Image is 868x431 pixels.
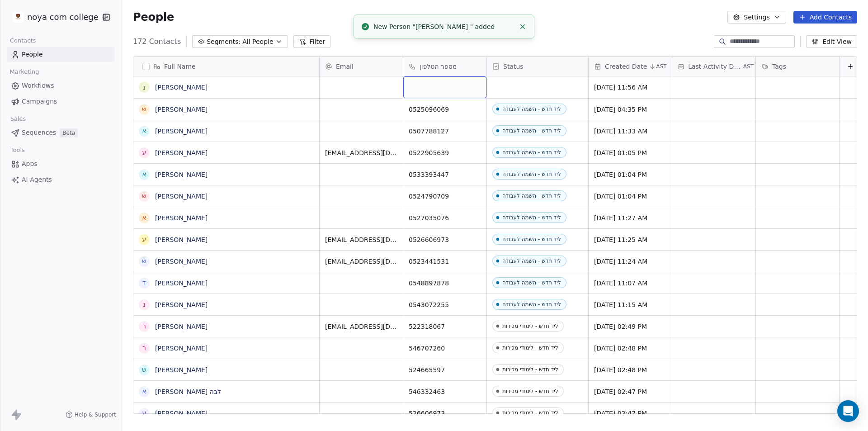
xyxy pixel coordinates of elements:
[27,11,99,23] span: noya com college
[7,78,114,93] a: Workflows
[594,300,666,309] span: [DATE] 11:15 AM
[155,84,208,91] a: [PERSON_NAME]
[207,37,241,47] span: Segments:
[409,300,481,309] span: 0543072255
[142,408,146,418] div: ע
[594,83,666,92] span: [DATE] 11:56 AM
[7,94,114,109] a: Campaigns
[66,411,116,418] a: Help & Support
[7,47,114,62] a: People
[594,322,666,331] span: [DATE] 02:49 PM
[409,322,481,331] span: 522318067
[594,170,666,179] span: [DATE] 01:04 PM
[688,62,741,71] span: Last Activity Date
[242,37,273,47] span: All People
[155,128,208,135] a: [PERSON_NAME]
[502,193,561,199] div: ליד חדש - השמה לעבודה
[594,127,666,136] span: [DATE] 11:33 AM
[517,21,528,33] button: Close toast
[22,128,56,137] span: Sequences
[502,279,561,286] div: ליד חדש - השמה לעבודה
[142,235,146,244] div: ע
[325,322,397,331] span: [EMAIL_ADDRESS][DOMAIN_NAME]
[502,366,558,373] div: ליד חדש - לימודי מכירות
[403,57,486,76] div: מספר הטלפון
[6,34,40,47] span: Contacts
[409,127,481,136] span: 0507788127
[22,81,54,90] span: Workflows
[133,76,320,414] div: grid
[22,97,57,106] span: Campaigns
[6,112,30,126] span: Sales
[133,10,174,24] span: People
[487,57,588,76] div: Status
[155,323,208,330] a: [PERSON_NAME]
[142,213,146,223] div: א
[325,148,397,157] span: [EMAIL_ADDRESS][DOMAIN_NAME]
[502,323,558,329] div: ליד חדש - לימודי מכירות
[320,57,403,76] div: Email
[336,62,354,71] span: Email
[594,257,666,266] span: [DATE] 11:24 AM
[155,258,208,265] a: [PERSON_NAME]
[503,62,524,71] span: Status
[142,170,146,179] div: א
[6,143,28,157] span: Tools
[13,12,24,23] img: %C3%97%C2%9C%C3%97%C2%95%C3%97%C2%92%C3%97%C2%95%20%C3%97%C2%9E%C3%97%C2%9B%C3%97%C2%9C%C3%97%C2%...
[293,35,331,48] button: Filter
[793,11,857,24] button: Add Contacts
[409,365,481,374] span: 524665597
[142,191,146,201] div: ש
[502,345,558,351] div: ליד חדש - לימודי מכירות
[133,57,319,76] div: Full Name
[656,63,666,70] span: AST
[502,236,561,242] div: ליד חדש - השמה לעבודה
[325,235,397,244] span: [EMAIL_ADDRESS][DOMAIN_NAME]
[155,345,208,352] a: [PERSON_NAME]
[409,235,481,244] span: 0526606973
[142,343,146,353] div: ר
[60,128,78,137] span: Beta
[594,279,666,288] span: [DATE] 11:07 AM
[594,235,666,244] span: [DATE] 11:25 AM
[142,104,146,114] div: ש
[502,388,558,394] div: ליד חדש - לימודי מכירות
[409,279,481,288] span: 0548897878
[772,62,786,71] span: Tags
[22,159,38,169] span: Apps
[7,172,114,187] a: AI Agents
[806,35,857,48] button: Edit View
[142,256,146,266] div: ש
[155,388,221,395] a: [PERSON_NAME] לבה
[502,128,561,134] div: ליד חדש - השמה לעבודה
[155,171,208,178] a: [PERSON_NAME]
[409,170,481,179] span: 0533393447
[409,257,481,266] span: 0523441531
[594,365,666,374] span: [DATE] 02:48 PM
[409,148,481,157] span: 0522905639
[594,387,666,396] span: [DATE] 02:47 PM
[420,62,457,71] span: מספר הטלפון
[320,76,861,414] div: grid
[594,148,666,157] span: [DATE] 01:05 PM
[409,409,481,418] span: 526606973
[325,257,397,266] span: [EMAIL_ADDRESS][DOMAIN_NAME]
[143,300,146,309] div: נ
[155,301,208,308] a: [PERSON_NAME]
[155,106,208,113] a: [PERSON_NAME]
[142,365,146,374] div: ש
[142,322,146,331] div: ר
[155,214,208,222] a: [PERSON_NAME]
[605,62,647,71] span: Created Date
[22,50,43,59] span: People
[155,149,208,156] a: [PERSON_NAME]
[7,156,114,171] a: Apps
[594,192,666,201] span: [DATE] 01:04 PM
[143,83,146,92] div: נ
[589,57,672,76] div: Created DateAST
[502,149,561,156] div: ליד חדש - השמה לעבודה
[502,410,558,416] div: ליד חדש - לימודי מכירות
[502,106,561,112] div: ליד חדש - השמה לעבודה
[6,65,43,79] span: Marketing
[409,105,481,114] span: 0525096069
